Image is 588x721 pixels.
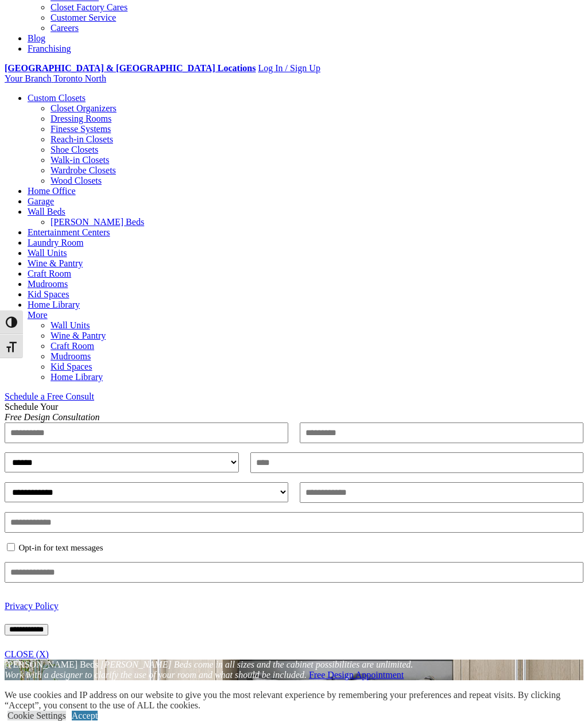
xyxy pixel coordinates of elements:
[51,351,91,361] a: Mudrooms
[28,289,69,299] a: Kid Spaces
[51,13,116,22] a: Customer Service
[51,372,103,382] a: Home Library
[5,63,256,73] a: [GEOGRAPHIC_DATA] & [GEOGRAPHIC_DATA] Locations
[5,649,49,659] a: CLOSE (X)
[53,73,106,83] span: Toronto North
[51,165,116,175] a: Wardrobe Closets
[51,341,94,351] a: Craft Room
[51,2,127,12] a: Closet Factory Cares
[51,362,92,371] a: Kid Spaces
[28,279,68,289] a: Mudrooms
[51,134,113,144] a: Reach-in Closets
[5,73,51,83] span: Your Branch
[5,660,98,669] span: [PERSON_NAME] Beds
[28,44,71,53] a: Franchising
[5,601,59,611] a: Privacy Policy
[51,331,106,340] a: Wine & Pantry
[28,93,86,103] a: Custom Closets
[309,670,404,680] a: Free Design Appointment
[51,145,98,154] a: Shoe Closets
[72,711,98,720] a: Accept
[28,238,83,247] a: Laundry Room
[28,258,83,268] a: Wine & Pantry
[28,196,54,206] a: Garage
[51,320,90,330] a: Wall Units
[28,33,45,43] a: Blog
[51,23,79,33] a: Careers
[28,186,76,196] a: Home Office
[5,402,100,422] span: Schedule Your
[51,103,117,113] a: Closet Organizers
[5,660,413,680] em: [PERSON_NAME] Beds come in all sizes and the cabinet possibilities are unlimited. Work with a des...
[51,155,109,165] a: Walk-in Closets
[28,310,48,320] a: More menu text will display only on big screen
[28,300,80,309] a: Home Library
[51,124,111,134] a: Finesse Systems
[5,73,106,83] a: Your Branch Toronto North
[5,412,100,422] em: Free Design Consultation
[51,217,144,227] a: [PERSON_NAME] Beds
[7,711,66,720] a: Cookie Settings
[5,391,94,401] a: Schedule a Free Consult (opens a dropdown menu)
[28,269,71,278] a: Craft Room
[51,176,102,185] a: Wood Closets
[51,114,111,123] a: Dressing Rooms
[19,543,103,553] label: Opt-in for text messages
[28,227,110,237] a: Entertainment Centers
[258,63,320,73] a: Log In / Sign Up
[5,690,588,711] div: We use cookies and IP address on our website to give you the most relevant experience by remember...
[28,207,65,216] a: Wall Beds
[28,248,67,258] a: Wall Units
